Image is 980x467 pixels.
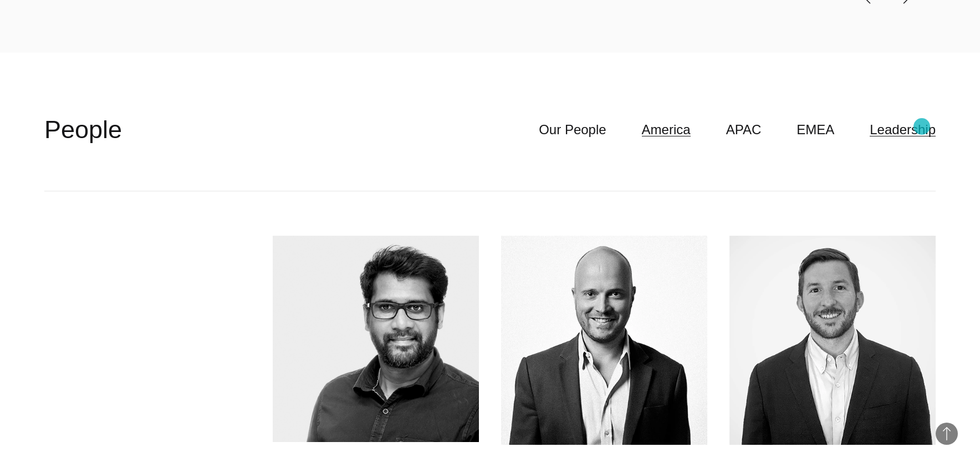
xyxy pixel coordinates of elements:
[501,236,707,445] img: Nick Piper
[726,119,762,140] a: APAC
[936,423,958,445] button: Back to Top
[539,119,606,140] a: Our People
[273,236,479,442] img: Sathish Elumalai
[44,113,122,146] h2: People
[797,119,834,140] a: EMEA
[642,119,691,140] a: America
[870,119,936,140] a: Leadership
[729,236,936,445] img: Matthew Schaefer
